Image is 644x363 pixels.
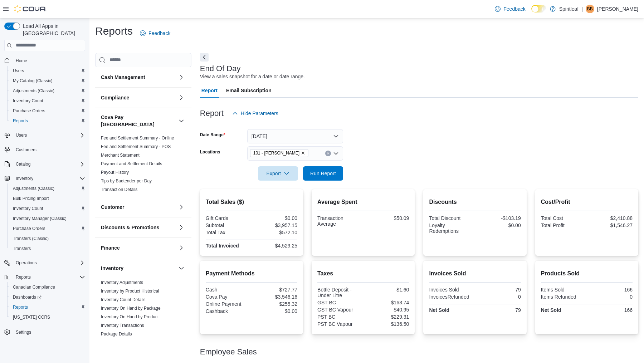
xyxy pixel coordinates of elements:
[541,269,633,278] h2: Products Sold
[16,176,33,181] span: Inventory
[13,259,40,267] button: Operations
[13,186,54,191] span: Adjustments (Classic)
[253,243,297,249] div: $4,529.25
[317,321,362,327] div: PST BC Vapour
[588,215,633,221] div: $2,410.88
[317,287,362,298] div: Bottle Deposit - Under Litre
[559,5,579,13] p: Spiritleaf
[101,144,171,149] span: Fee and Settlement Summary - POS
[10,194,85,203] span: Bulk Pricing Import
[13,314,50,320] span: [US_STATE] CCRS
[10,214,69,223] a: Inventory Manager (Classic)
[241,110,278,117] span: Hide Parameters
[95,24,133,38] h1: Reports
[429,222,473,234] div: Loyalty Redemptions
[101,161,162,166] a: Payment and Settlement Details
[581,5,583,13] p: |
[10,77,55,85] a: My Catalog (Classic)
[200,53,209,62] button: Next
[13,273,34,281] button: Reports
[177,93,186,102] button: Compliance
[101,332,132,337] a: Package Details
[541,222,585,228] div: Total Profit
[101,178,152,184] span: Tips by Budtender per Day
[10,283,58,291] a: Canadian Compliance
[10,77,85,85] span: My Catalog (Classic)
[101,289,159,294] a: Inventory by Product Historical
[13,68,24,74] span: Users
[7,244,88,254] button: Transfers
[201,83,218,98] span: Report
[1,327,88,337] button: Settings
[13,98,43,104] span: Inventory Count
[429,307,449,313] strong: Net Sold
[531,5,546,13] input: Dark Mode
[200,132,225,138] label: Date Range
[541,287,585,293] div: Items Sold
[13,259,85,267] span: Operations
[101,74,176,81] button: Cash Management
[13,146,39,154] a: Customers
[588,222,633,228] div: $1,546.27
[13,284,55,290] span: Canadian Compliance
[477,215,521,221] div: -$103.19
[1,272,88,282] button: Reports
[253,301,297,307] div: $255.32
[365,300,409,305] div: $163.74
[10,184,57,193] a: Adjustments (Classic)
[101,161,162,167] span: Payment and Settlement Details
[1,258,88,268] button: Operations
[10,184,85,193] span: Adjustments (Classic)
[101,170,129,175] span: Payout History
[101,265,176,272] button: Inventory
[253,287,297,293] div: $727.77
[101,224,176,231] button: Discounts & Promotions
[10,244,34,253] a: Transfers
[101,280,143,285] a: Inventory Adjustments
[13,78,53,84] span: My Catalog (Classic)
[588,287,633,293] div: 166
[10,224,85,233] span: Purchase Orders
[177,223,186,232] button: Discounts & Promotions
[206,294,250,300] div: Cova Pay
[101,170,129,175] a: Payout History
[101,244,176,251] button: Finance
[429,198,521,206] h2: Discounts
[492,2,528,16] a: Feedback
[587,5,593,13] span: BB
[10,293,85,301] span: Dashboards
[101,136,174,141] a: Fee and Settlement Summary - Online
[253,294,297,300] div: $3,546.16
[597,5,638,13] p: [PERSON_NAME]
[206,269,297,278] h2: Payment Methods
[477,307,521,313] div: 79
[317,198,409,206] h2: Average Spent
[477,287,521,293] div: 79
[10,117,31,125] a: Reports
[253,222,297,228] div: $3,957.15
[206,287,250,293] div: Cash
[10,107,48,115] a: Purchase Orders
[101,265,123,272] h3: Inventory
[206,308,250,314] div: Cashback
[10,313,53,322] a: [US_STATE] CCRS
[365,321,409,327] div: $136.50
[13,88,54,94] span: Adjustments (Classic)
[13,196,49,201] span: Bulk Pricing Import
[541,215,585,221] div: Total Cost
[7,86,88,96] button: Adjustments (Classic)
[200,64,241,73] h3: End Of Day
[7,116,88,126] button: Reports
[200,348,257,356] h3: Employee Sales
[101,187,137,192] span: Transaction Details
[7,282,88,292] button: Canadian Compliance
[7,193,88,203] button: Bulk Pricing Import
[13,160,85,168] span: Catalog
[333,151,339,156] button: Open list of options
[177,203,186,211] button: Customer
[253,149,299,157] span: 101 - [PERSON_NAME]
[13,57,30,65] a: Home
[365,307,409,313] div: $40.95
[10,293,44,301] a: Dashboards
